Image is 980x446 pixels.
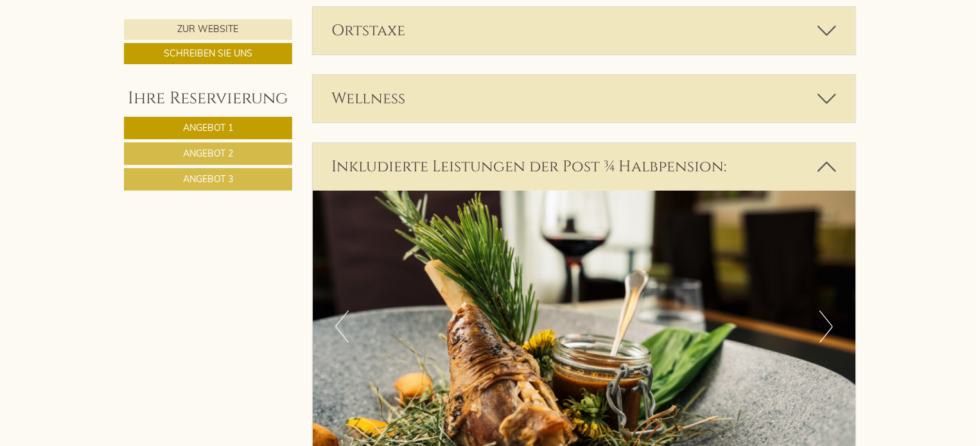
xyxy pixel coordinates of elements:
a: Schreiben Sie uns [124,43,292,64]
span: Angebot 1 [183,122,233,133]
div: Ihre Reservierung [124,87,292,110]
button: Previous [335,311,349,343]
span: Angebot 3 [183,173,233,185]
div: Inkludierte Leistungen der Post ¾ Halbpension: [313,143,856,191]
button: Next [819,311,833,343]
div: Ortstaxe [313,7,856,55]
div: Wellness [313,75,856,123]
span: Angebot 2 [183,148,233,159]
a: Zur Website [124,19,292,40]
